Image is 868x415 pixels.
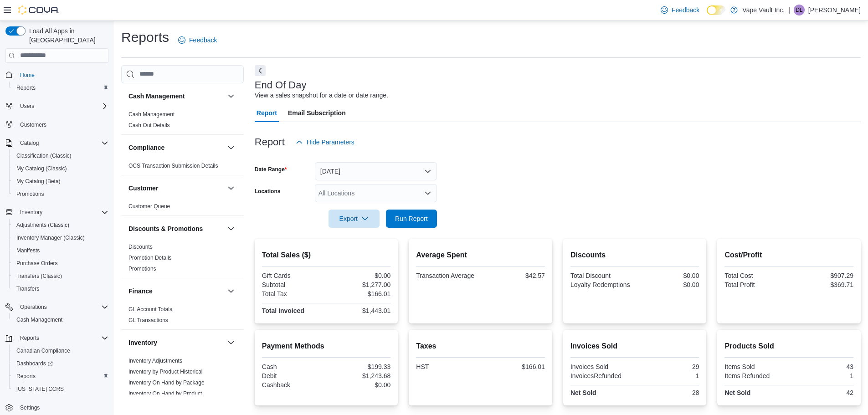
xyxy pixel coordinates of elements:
[16,178,61,185] span: My Catalog (Beta)
[9,282,112,295] button: Transfers
[9,231,112,244] button: Inventory Manager (Classic)
[255,65,266,76] button: Next
[16,101,108,112] span: Users
[2,137,112,149] button: Catalog
[128,338,224,347] button: Inventory
[128,369,203,375] a: Inventory by Product Historical
[570,250,699,261] h2: Discounts
[637,372,699,379] div: 1
[255,137,285,148] h3: Report
[16,347,70,354] span: Canadian Compliance
[329,210,380,228] button: Export
[13,371,108,382] span: Reports
[128,390,202,397] a: Inventory On Hand by Product
[13,258,62,269] a: Purchase Orders
[791,363,853,370] div: 43
[742,5,785,15] p: Vape Vault Inc.
[13,345,74,356] a: Canadian Compliance
[9,244,112,257] button: Manifests
[20,121,46,128] span: Customers
[255,166,287,173] label: Date Range
[20,139,39,147] span: Catalog
[13,384,108,395] span: Washington CCRS
[175,31,221,49] a: Feedback
[13,384,67,395] a: [US_STATE] CCRS
[128,379,205,386] a: Inventory On Hand by Package
[262,307,304,314] strong: Total Invoiced
[416,341,545,352] h2: Taxes
[328,307,390,314] div: $1,443.01
[416,250,545,261] h2: Average Spent
[128,203,170,210] a: Customer Queue
[637,363,699,370] div: 29
[13,371,39,382] a: Reports
[16,302,108,313] span: Operations
[16,221,69,229] span: Adjustments (Classic)
[796,5,802,15] span: DL
[16,152,72,159] span: Classification (Classic)
[16,373,36,380] span: Reports
[2,118,112,131] button: Customers
[16,402,43,413] a: Settings
[128,358,182,364] a: Inventory Adjustments
[128,266,156,272] a: Promotions
[791,281,853,288] div: $369.71
[13,220,108,231] span: Adjustments (Classic)
[13,189,48,200] a: Promotions
[16,165,67,172] span: My Catalog (Classic)
[724,363,787,370] div: Items Sold
[788,5,790,15] p: |
[724,250,853,261] h2: Cost/Profit
[13,258,108,269] span: Purchase Orders
[128,163,218,169] a: OCS Transaction Submission Details
[13,232,108,243] span: Inventory Manager (Classic)
[657,1,703,19] a: Feedback
[16,247,40,254] span: Manifests
[128,224,224,233] button: Discounts & Promotions
[9,149,112,162] button: Classification (Classic)
[226,183,236,194] button: Customer
[20,72,35,79] span: Home
[16,119,50,130] a: Customers
[672,5,699,15] span: Feedback
[16,260,58,267] span: Purchase Orders
[255,91,388,100] div: View a sales snapshot for a date or date range.
[16,101,38,112] button: Users
[128,368,203,375] span: Inventory by Product Historical
[13,283,108,294] span: Transfers
[9,219,112,231] button: Adjustments (Classic)
[2,206,112,219] button: Inventory
[16,69,108,81] span: Home
[16,333,43,343] button: Reports
[128,143,164,152] h3: Compliance
[9,82,112,94] button: Reports
[570,341,699,352] h2: Invoices Sold
[16,333,108,343] span: Reports
[791,272,853,279] div: $907.29
[128,244,153,250] a: Discounts
[262,381,324,389] div: Cashback
[13,220,73,231] a: Adjustments (Classic)
[128,287,224,296] button: Finance
[13,150,75,161] a: Classification (Classic)
[128,111,175,118] span: Cash Management
[128,265,156,272] span: Promotions
[16,272,62,280] span: Transfers (Classic)
[121,201,244,215] div: Customer
[262,363,324,370] div: Cash
[386,210,437,228] button: Run Report
[128,390,202,397] span: Inventory On Hand by Product
[637,281,699,288] div: $0.00
[121,160,244,175] div: Compliance
[416,363,478,370] div: HST
[570,272,633,279] div: Total Discount
[9,188,112,200] button: Promotions
[128,224,203,233] h3: Discounts & Promotions
[128,143,224,152] button: Compliance
[328,363,390,370] div: $199.33
[128,162,218,169] span: OCS Transaction Submission Details
[16,84,36,92] span: Reports
[2,401,112,414] button: Settings
[128,317,168,324] span: GL Transactions
[13,189,108,200] span: Promotions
